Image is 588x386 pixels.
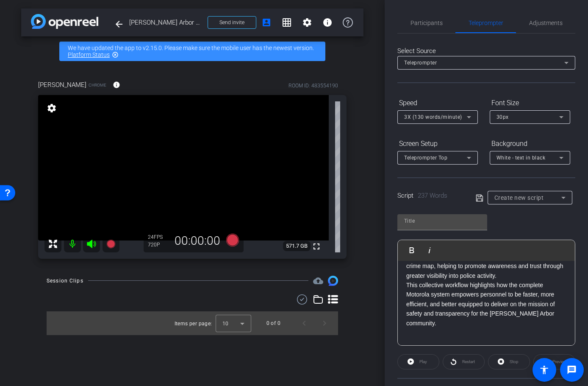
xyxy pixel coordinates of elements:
button: Bold (Ctrl+B) [404,242,420,259]
button: Italic (Ctrl+I) [422,242,438,259]
mat-icon: grid_on [282,17,292,28]
div: 00:00:00 [169,234,226,248]
div: Session Clips [47,277,83,285]
mat-icon: account_box [261,17,272,28]
div: Font Size [490,96,570,110]
span: White - text in black [496,155,546,161]
mat-icon: accessibility [539,365,549,375]
span: Teleprompter Top [404,155,447,161]
span: Teleprompter [469,20,503,26]
mat-icon: arrow_back [114,19,124,29]
mat-icon: settings [46,103,58,113]
div: 0 of 0 [266,319,280,327]
div: Items per page: [175,319,212,328]
div: Script [397,191,464,201]
div: Speed [397,96,478,110]
mat-icon: info [113,81,120,89]
span: Chrome [89,82,106,88]
span: 30px [496,114,509,120]
div: Screen Setup [397,137,478,151]
span: Adjustments [529,20,563,26]
span: 571.7 GB [283,241,311,251]
div: ROOM ID: 483554190 [288,82,338,90]
input: Title [404,216,480,226]
span: [PERSON_NAME] [38,80,86,90]
button: Previous page [294,313,314,333]
div: Background [490,137,570,151]
span: Teleprompter [404,60,437,66]
p: This collective workflow highlights how the complete Motorola system empowers personnel to be fas... [406,280,566,328]
span: Send invite [219,19,244,26]
span: Destinations for your clips [313,276,323,286]
a: Platform Status [68,51,110,58]
div: We have updated the app to v2.15.0. Please make sure the mobile user has the newest version. [59,42,325,61]
span: [PERSON_NAME] Arbor PD [129,14,202,31]
span: FPS [154,234,163,240]
img: Session clips [328,276,338,286]
div: Select Source [397,46,575,56]
mat-icon: highlight_off [112,51,119,58]
img: app-logo [31,14,98,29]
span: Participants [410,20,443,26]
div: 720P [148,241,169,248]
mat-icon: settings [302,17,312,28]
button: Next page [314,313,335,333]
button: Send invite [208,16,256,29]
span: 237 Words [418,192,447,199]
mat-icon: fullscreen [311,241,322,252]
mat-icon: message [567,365,577,375]
span: 3X (130 words/minute) [404,114,462,120]
mat-icon: info [322,17,333,28]
mat-icon: cloud_upload [313,276,323,286]
div: 24 [148,234,169,241]
span: Create new script [494,194,544,201]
